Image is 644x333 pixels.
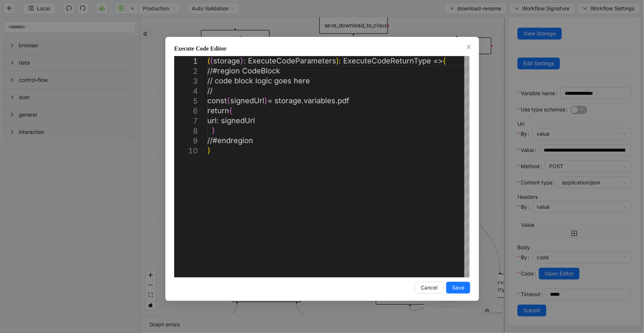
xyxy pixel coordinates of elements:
[207,86,213,95] span: //
[268,96,349,105] span: = storage.variables.pdf
[174,136,198,146] div: 9
[174,126,198,136] div: 8
[244,56,336,65] span: : ExecuteCodeParameters
[446,282,470,294] button: Save
[174,56,198,66] div: 1
[264,96,268,105] span: }
[174,76,198,86] div: 3
[339,56,443,65] span: : ExecuteCodeReturnType =>
[207,96,227,105] span: const
[465,43,473,51] button: Close
[207,146,211,155] span: }
[174,106,198,116] div: 6
[452,284,464,292] span: Save
[227,96,230,105] span: {
[207,136,253,145] span: //#endregion
[207,106,229,115] span: return
[210,56,213,65] span: {
[207,76,310,85] span: // code block logic goes here
[240,56,244,65] span: }
[336,56,339,65] span: )
[213,56,240,65] span: storage
[207,116,255,125] span: url: signedUrl
[174,116,198,126] div: 7
[174,146,198,156] div: 10
[207,66,280,75] span: //#region CodeBlock
[174,96,198,106] div: 5
[421,284,437,292] span: Cancel
[207,56,210,65] span: (
[229,106,233,115] span: {
[443,56,446,65] span: {
[466,44,472,50] span: close
[174,44,470,53] div: Execute Code Editor
[230,96,264,105] span: signedUrl
[212,126,215,135] span: }
[174,66,198,76] div: 2
[207,56,208,56] textarea: Editor content;Press Alt+F1 for Accessibility Options.
[415,282,443,294] button: Cancel
[174,86,198,96] div: 4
